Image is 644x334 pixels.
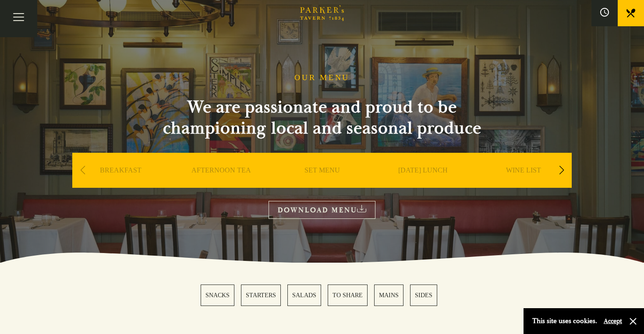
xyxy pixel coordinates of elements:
[269,201,375,219] a: DOWNLOAD MENU
[72,153,169,214] div: 1 / 9
[191,166,251,201] a: AFTERNOON TEA
[410,285,437,306] a: 6 / 6
[532,315,597,327] p: This site uses cookies.
[147,97,497,139] h2: We are passionate and proud to be championing local and seasonal produce
[100,166,142,201] a: BREAKFAST
[294,73,350,83] h1: OUR MENU
[274,153,370,214] div: 3 / 9
[241,285,281,306] a: 2 / 6
[287,285,321,306] a: 3 / 6
[375,153,471,214] div: 4 / 9
[604,317,622,325] button: Accept
[475,153,572,214] div: 5 / 9
[506,166,541,201] a: WINE LIST
[77,161,88,180] div: Previous slide
[556,161,567,180] div: Next slide
[398,166,448,201] a: [DATE] LUNCH
[173,153,269,214] div: 2 / 9
[304,166,340,201] a: SET MENU
[374,285,403,306] a: 5 / 6
[201,285,234,306] a: 1 / 6
[328,285,368,306] a: 4 / 6
[629,317,637,326] button: Close and accept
